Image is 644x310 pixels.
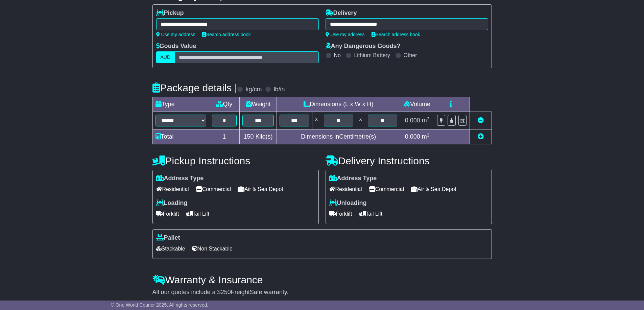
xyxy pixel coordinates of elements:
[156,43,196,50] label: Goods Value
[156,9,184,17] label: Pickup
[405,117,420,124] span: 0.000
[326,155,492,166] h4: Delivery Instructions
[277,129,400,144] td: Dimensions in Centimetre(s)
[186,209,210,219] span: Tail Lift
[156,243,185,254] span: Stackable
[326,43,401,50] label: Any Dangerous Goods?
[244,133,254,140] span: 150
[152,289,492,296] div: All our quotes include a $ FreightSafe warranty.
[156,199,188,207] label: Loading
[354,52,390,58] label: Lithium Battery
[111,302,209,308] span: © One World Courier 2025. All rights reserved.
[329,209,352,219] span: Forklift
[356,112,365,129] td: x
[329,184,362,194] span: Residential
[156,32,195,37] a: Use my address
[240,129,277,144] td: Kilo(s)
[427,133,430,138] sup: 3
[245,86,262,93] label: kg/cm
[209,129,240,144] td: 1
[152,97,209,112] td: Type
[427,116,430,121] sup: 3
[329,175,377,182] label: Address Type
[478,133,484,140] a: Add new item
[221,289,231,295] span: 250
[277,97,400,112] td: Dimensions (L x W x H)
[369,184,404,194] span: Commercial
[422,133,430,140] span: m
[156,209,179,219] span: Forklift
[329,199,367,207] label: Unloading
[152,274,492,285] h4: Warranty & Insurance
[404,52,417,58] label: Other
[359,209,383,219] span: Tail Lift
[400,97,434,112] td: Volume
[192,243,233,254] span: Non Stackable
[238,184,283,194] span: Air & Sea Depot
[326,32,365,37] a: Use my address
[152,82,237,93] h4: Package details |
[156,51,175,63] label: AUD
[209,97,240,112] td: Qty
[411,184,456,194] span: Air & Sea Depot
[312,112,321,129] td: x
[273,86,285,93] label: lb/in
[152,155,319,166] h4: Pickup Instructions
[152,129,209,144] td: Total
[405,133,420,140] span: 0.000
[326,9,357,17] label: Delivery
[156,234,180,242] label: Pallet
[156,184,189,194] span: Residential
[202,32,251,37] a: Search address book
[334,52,341,58] label: No
[156,175,204,182] label: Address Type
[196,184,231,194] span: Commercial
[422,117,430,124] span: m
[240,97,277,112] td: Weight
[372,32,420,37] a: Search address book
[478,117,484,124] a: Remove this item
